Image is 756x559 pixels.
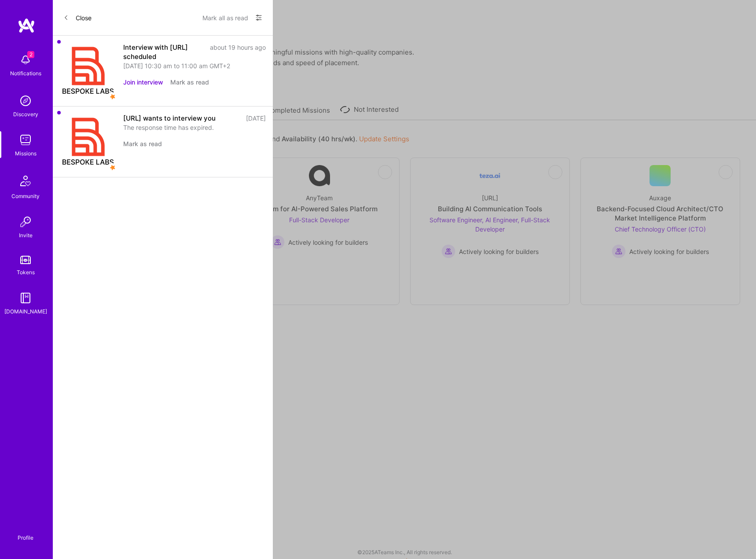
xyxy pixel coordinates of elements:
div: about 19 hours ago [210,43,266,61]
div: [URL] wants to interview you [123,114,216,123]
img: teamwork [17,131,34,149]
div: Invite [19,231,33,240]
img: Company Logo [60,114,116,170]
img: star icon [108,92,117,101]
img: Invite [17,213,34,231]
div: Community [11,191,40,201]
div: Missions [15,149,37,158]
div: Interview with [URL] scheduled [123,43,205,61]
div: [DATE] 10:30 am to 11:00 am GMT+2 [123,61,266,70]
div: [DATE] [246,114,266,123]
img: tokens [20,256,31,264]
img: Company Logo [60,43,116,99]
img: discovery [17,92,34,110]
a: Profile [15,524,37,541]
img: Community [15,170,36,191]
button: Mark as read [123,139,162,148]
div: Discovery [13,110,38,119]
button: Close [63,11,92,25]
button: Mark as read [170,77,209,87]
img: guide book [17,289,34,307]
div: [DOMAIN_NAME] [4,307,47,316]
div: Profile [18,533,33,541]
img: star icon [108,163,117,172]
button: Mark all as read [202,11,248,25]
img: logo [18,18,35,33]
div: Tokens [17,268,35,277]
button: Join interview [123,77,163,87]
div: The response time has expired. [123,123,266,132]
